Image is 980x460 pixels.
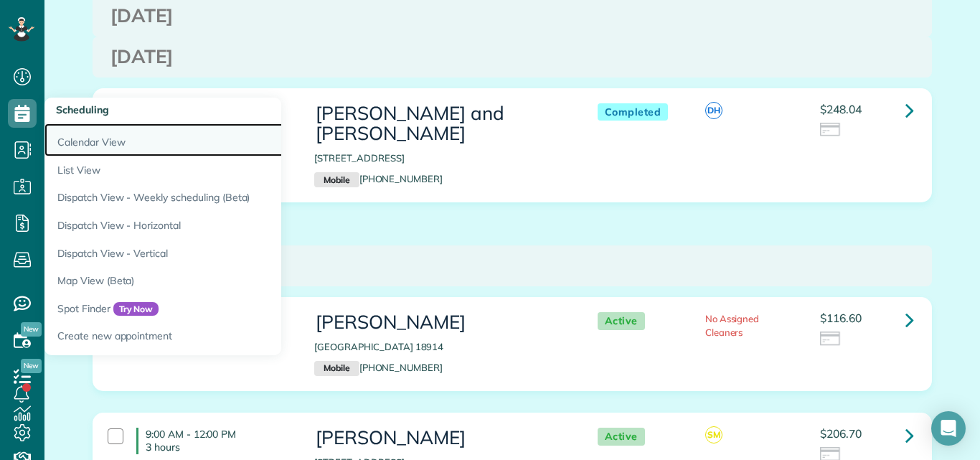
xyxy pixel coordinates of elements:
[314,173,443,184] a: Mobile[PHONE_NUMBER]
[44,212,403,240] a: Dispatch View - Horizontal
[44,156,403,184] a: List View
[820,332,842,347] img: icon_credit_card_neutral-3d9a980bd25ce6dbb0f2033d7200983694762465c175678fcbc2d8f4bc43548e.png
[44,240,403,268] a: Dispatch View - Vertical
[314,340,568,354] p: [GEOGRAPHIC_DATA] 18914
[705,313,760,338] span: No Assigned Cleaners
[136,428,293,454] h4: 9:00 AM - 12:00 PM
[44,322,403,355] a: Create new appointment
[820,311,862,325] span: $116.60
[21,359,42,373] span: New
[44,267,403,295] a: Map View (Beta)
[820,102,862,116] span: $248.04
[820,426,862,441] span: $206.70
[314,428,568,449] h3: [PERSON_NAME]
[598,103,669,121] span: Completed
[314,312,568,333] h3: [PERSON_NAME]
[314,151,568,165] p: [STREET_ADDRESS]
[705,102,722,119] span: DH
[56,103,109,116] span: Scheduling
[598,312,645,330] span: Active
[113,302,159,316] span: Try Now
[44,184,403,212] a: Dispatch View - Weekly scheduling (Beta)
[598,428,645,446] span: Active
[314,172,359,188] small: Mobile
[820,123,842,139] img: icon_credit_card_neutral-3d9a980bd25ce6dbb0f2033d7200983694762465c175678fcbc2d8f4bc43548e.png
[314,362,443,373] a: Mobile[PHONE_NUMBER]
[705,426,722,443] span: SM
[110,255,914,276] h3: [DATE]
[21,322,42,337] span: New
[931,411,966,446] div: Open Intercom Messenger
[146,441,293,454] p: 3 hours
[110,6,914,27] h3: [DATE]
[110,47,914,67] h3: [DATE]
[44,123,403,156] a: Calendar View
[314,361,359,377] small: Mobile
[44,295,403,323] a: Spot FinderTry Now
[314,103,568,144] h3: [PERSON_NAME] and [PERSON_NAME]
